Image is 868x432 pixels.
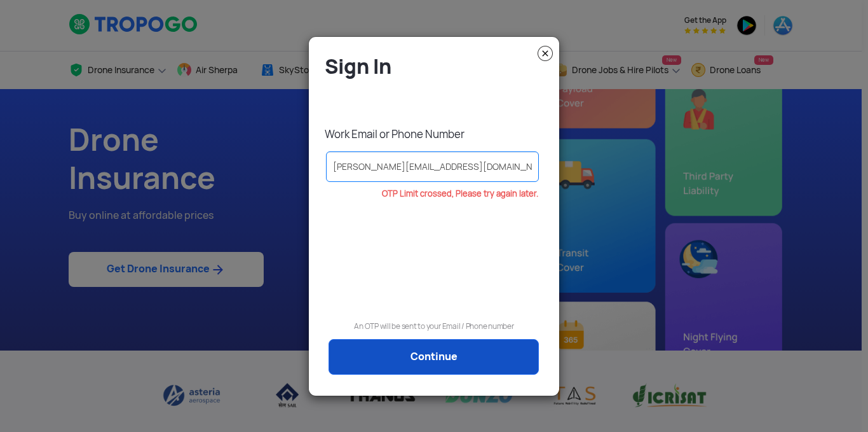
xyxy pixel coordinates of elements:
[326,151,539,182] input: Your Email Id / Phone Number
[318,320,550,333] p: An OTP will be sent to your Email / Phone number
[318,190,538,199] p: OTP Limit crossed, Please try again later.
[325,53,550,80] h4: Sign In
[329,339,539,375] a: Continue
[538,46,553,61] img: close
[325,127,550,141] p: Work Email or Phone Number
